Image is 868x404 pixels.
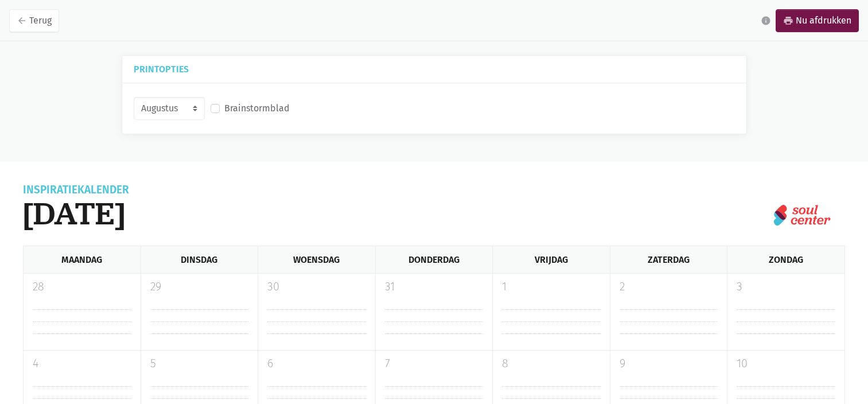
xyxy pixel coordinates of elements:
i: info [761,15,771,26]
div: Dinsdag [141,246,258,273]
i: print [783,15,793,26]
p: 6 [267,355,366,372]
a: arrow_backTerug [9,9,59,32]
div: Woensdag [258,246,375,273]
div: Inspiratiekalender [23,185,129,195]
p: 7 [385,355,484,372]
p: 3 [737,278,835,296]
p: 1 [502,278,601,296]
p: 28 [33,278,131,296]
p: 4 [33,355,131,372]
p: 2 [620,278,718,296]
p: 10 [737,355,835,372]
p: 8 [502,355,601,372]
label: Brainstormblad [224,101,290,116]
div: Zondag [727,246,845,273]
a: printNu afdrukken [776,9,859,32]
p: 30 [267,278,366,296]
i: arrow_back [17,15,27,26]
div: Donderdag [375,246,493,273]
div: Vrijdag [492,246,610,273]
div: Zaterdag [610,246,727,273]
p: 29 [150,278,249,296]
h1: [DATE] [23,195,129,232]
div: Maandag [23,246,141,273]
p: 9 [620,355,718,372]
p: 5 [150,355,249,372]
h5: Printopties [134,65,735,73]
p: 31 [385,278,484,296]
